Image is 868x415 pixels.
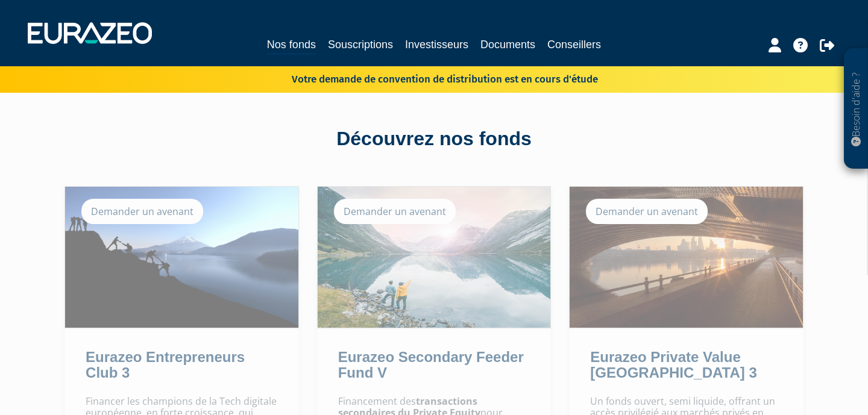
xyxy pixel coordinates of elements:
[90,125,778,153] div: Découvrez nos fonds
[328,36,393,53] a: Souscriptions
[334,199,456,224] div: Demander un avenant
[65,187,298,328] img: Eurazeo Entrepreneurs Club 3
[81,199,203,224] div: Demander un avenant
[338,349,524,381] a: Eurazeo Secondary Feeder Fund V
[86,349,245,381] a: Eurazeo Entrepreneurs Club 3
[267,36,316,55] a: Nos fonds
[405,36,468,53] a: Investisseurs
[28,22,152,44] img: 1732889491-logotype_eurazeo_blanc_rvb.png
[570,187,803,328] img: Eurazeo Private Value Europe 3
[547,36,601,53] a: Conseillers
[590,349,756,381] a: Eurazeo Private Value [GEOGRAPHIC_DATA] 3
[849,55,863,163] p: Besoin d'aide ?
[318,187,551,328] img: Eurazeo Secondary Feeder Fund V
[480,36,535,53] a: Documents
[257,69,598,87] p: Votre demande de convention de distribution est en cours d'étude
[586,199,708,224] div: Demander un avenant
